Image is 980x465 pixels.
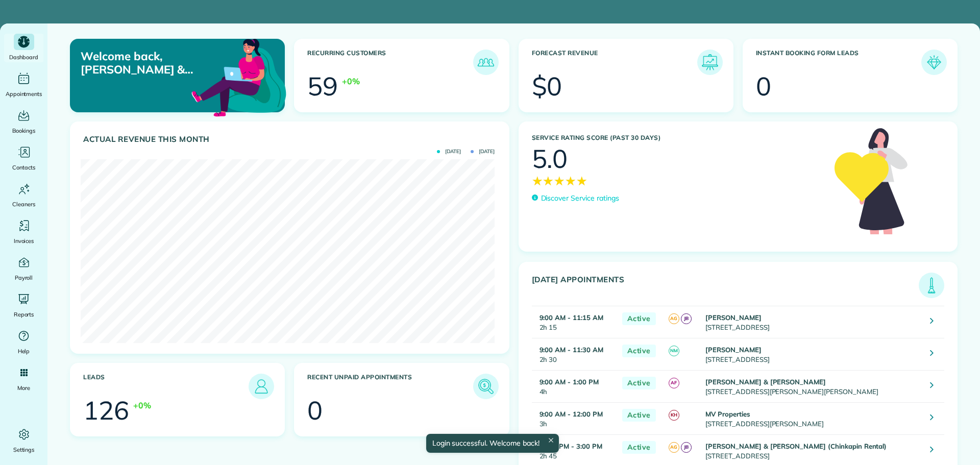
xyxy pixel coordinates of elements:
strong: MV Properties [705,410,750,418]
span: JB [681,442,692,453]
a: Help [4,328,43,356]
h3: Recent unpaid appointments [307,374,473,399]
span: Cleaners [12,199,35,209]
h3: Forecast Revenue [532,50,697,75]
a: Discover Service ratings [532,193,619,204]
strong: [PERSON_NAME] [705,346,762,354]
span: Invoices [14,236,34,246]
p: Welcome back, [PERSON_NAME] & [PERSON_NAME]! [81,50,216,77]
div: 0 [756,74,771,99]
strong: 9:00 AM - 11:30 AM [540,346,603,354]
strong: [PERSON_NAME] & [PERSON_NAME] [705,378,826,386]
span: Contacts [12,162,35,173]
strong: 12:15 PM - 3:00 PM [540,442,602,450]
strong: [PERSON_NAME] & [PERSON_NAME] (Chinkapin Rental) [705,442,887,450]
td: 2h 30 [532,338,617,370]
span: Reports [14,309,34,320]
div: +0% [342,75,360,87]
img: icon_form_leads-04211a6a04a5b2264e4ee56bc0799ec3eb69b7e499cbb523a139df1d13a81ae0.png [924,52,944,72]
h3: Instant Booking Form Leads [756,50,921,75]
img: icon_forecast_revenue-8c13a41c7ed35a8dcfafea3cbb826a0462acb37728057bba2d056411b612bbbe.png [700,52,720,72]
span: Active [622,441,656,454]
span: Payroll [15,273,33,283]
div: 0 [307,398,323,423]
a: Dashboard [4,34,43,62]
span: Bookings [12,126,36,136]
td: [STREET_ADDRESS] [703,306,922,338]
img: icon_recurring_customers-cf858462ba22bcd05b5a5880d41d6543d210077de5bb9ebc9590e49fd87d84ed.png [476,52,496,72]
span: Appointments [6,89,42,99]
a: Settings [4,426,43,455]
td: 3h [532,402,617,434]
img: icon_unpaid_appointments-47b8ce3997adf2238b356f14209ab4cced10bd1f174958f3ca8f1d0dd7fffeee.png [476,376,496,397]
span: NM [669,346,679,356]
span: AG [669,442,679,453]
div: +0% [133,399,151,411]
span: Active [622,409,656,422]
strong: 9:00 AM - 1:00 PM [540,378,599,386]
div: Login successful. Welcome back! [426,434,558,453]
h3: Service Rating score (past 30 days) [532,134,824,141]
span: Help [18,346,30,356]
img: dashboard_welcome-42a62b7d889689a78055ac9021e634bf52bae3f8056760290aed330b23ab8690.png [189,27,288,126]
img: icon_leads-1bed01f49abd5b7fead27621c3d59655bb73ed531f8eeb49469d10e621d6b896.png [251,376,272,397]
a: Appointments [4,70,43,99]
a: Contacts [4,144,43,173]
h3: Leads [83,374,249,399]
img: icon_todays_appointments-901f7ab196bb0bea1936b74009e4eb5ffbc2d2711fa7634e0d609ed5ef32b18b.png [921,275,942,296]
a: Cleaners [4,181,43,209]
strong: 9:00 AM - 12:00 PM [540,410,603,418]
span: JB [681,313,692,324]
span: More [17,383,30,393]
span: AG [669,313,679,324]
span: ★ [554,172,565,190]
td: [STREET_ADDRESS][PERSON_NAME][PERSON_NAME] [703,370,922,402]
div: 59 [307,74,338,99]
span: KH [669,410,679,421]
h3: Recurring Customers [307,50,473,75]
span: Active [622,345,656,357]
a: Bookings [4,107,43,136]
div: $0 [532,74,562,99]
strong: [PERSON_NAME] [705,313,762,322]
span: Dashboard [9,52,38,62]
h3: [DATE] Appointments [532,275,919,298]
span: [DATE] [471,149,495,154]
td: [STREET_ADDRESS][PERSON_NAME] [703,402,922,434]
span: Active [622,377,656,389]
a: Invoices [4,217,43,246]
span: ★ [565,172,576,190]
strong: 9:00 AM - 11:15 AM [540,313,603,322]
span: ★ [576,172,587,190]
div: 5.0 [532,146,568,172]
td: [STREET_ADDRESS] [703,338,922,370]
div: 126 [83,398,129,423]
span: ★ [543,172,554,190]
span: Active [622,312,656,325]
span: [DATE] [437,149,461,154]
td: 2h 15 [532,306,617,338]
a: Payroll [4,254,43,283]
h3: Actual Revenue this month [83,135,499,144]
span: Settings [13,445,35,455]
td: 4h [532,370,617,402]
a: Reports [4,291,43,320]
span: ★ [532,172,543,190]
span: AF [669,378,679,388]
p: Discover Service ratings [541,193,619,204]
